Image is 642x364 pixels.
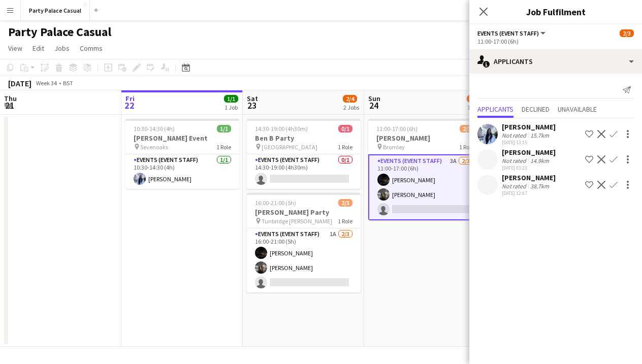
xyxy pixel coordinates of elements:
div: 1 Job [467,104,480,111]
a: Comms [76,42,107,55]
a: View [4,42,26,55]
div: [PERSON_NAME] [502,122,556,131]
div: [DATE] 03:23 [502,164,556,171]
div: 2 Jobs [343,104,359,111]
div: Not rated [502,131,528,139]
span: 1 Role [216,143,231,151]
h3: [PERSON_NAME] [368,134,482,143]
span: [GEOGRAPHIC_DATA] [262,143,317,151]
span: 1/1 [217,125,231,133]
div: [DATE] [8,78,31,88]
span: Sevenoaks [140,143,168,151]
span: Applicants [477,106,513,113]
span: 1 Role [338,217,352,225]
span: 1 Role [338,143,352,151]
app-card-role: Events (Event Staff)1A2/316:00-21:00 (5h)[PERSON_NAME][PERSON_NAME] [247,228,361,292]
span: 2/4 [343,95,357,103]
div: Not rated [502,157,528,164]
span: 2/3 [338,199,352,207]
a: Edit [28,42,48,55]
span: Events (Event Staff) [477,29,539,37]
span: 0/1 [338,125,352,133]
span: 10:30-14:30 (4h) [134,125,175,133]
div: 38.7km [528,182,551,190]
div: [DATE] 12:07 [502,190,556,196]
app-card-role: Events (Event Staff)1/110:30-14:30 (4h)[PERSON_NAME] [125,154,239,189]
span: Fri [125,94,135,103]
h3: [PERSON_NAME] Party [247,208,361,217]
span: 2/3 [620,29,634,37]
app-job-card: 16:00-21:00 (5h)2/3[PERSON_NAME] Party Tunbridge [PERSON_NAME]1 RoleEvents (Event Staff)1A2/316:0... [247,193,361,292]
app-job-card: 14:30-19:00 (4h30m)0/1Ben B Party [GEOGRAPHIC_DATA]1 RoleEvents (Event Staff)0/114:30-19:00 (4h30m) [247,119,361,189]
app-card-role: Events (Event Staff)0/114:30-19:00 (4h30m) [247,154,361,189]
span: Unavailable [558,106,597,113]
span: 1/1 [224,95,238,103]
span: 14:30-19:00 (4h30m) [255,125,308,133]
h1: Party Palace Casual [8,24,111,40]
span: Sun [368,94,380,103]
span: Bromley [383,143,405,151]
span: Declined [522,106,550,113]
span: Week 34 [34,79,59,87]
span: Edit [33,44,44,53]
div: BST [63,79,73,87]
span: 2/3 [460,125,474,133]
span: View [8,44,22,53]
span: 22 [124,100,135,111]
h3: Job Fulfilment [469,5,642,18]
span: 21 [3,100,17,111]
div: 1 Job [224,104,238,111]
span: 16:00-21:00 (5h) [255,199,296,207]
div: 14.9km [528,157,551,164]
span: Jobs [54,44,70,53]
a: Jobs [50,42,74,55]
div: 11:00-17:00 (6h) [477,38,634,45]
div: [PERSON_NAME] [502,148,556,157]
div: [DATE] 13:15 [502,139,556,146]
span: 2/3 [467,95,481,103]
span: 24 [367,100,380,111]
div: 15.7km [528,131,551,139]
button: Events (Event Staff) [477,29,547,37]
button: Party Palace Casual [21,1,90,20]
app-card-role: Events (Event Staff)3A2/311:00-17:00 (6h)[PERSON_NAME][PERSON_NAME] [368,154,482,220]
app-job-card: 10:30-14:30 (4h)1/1[PERSON_NAME] Event Sevenoaks1 RoleEvents (Event Staff)1/110:30-14:30 (4h)[PER... [125,119,239,189]
h3: [PERSON_NAME] Event [125,134,239,143]
app-job-card: 11:00-17:00 (6h)2/3[PERSON_NAME] Bromley1 RoleEvents (Event Staff)3A2/311:00-17:00 (6h)[PERSON_NA... [368,119,482,220]
div: Not rated [502,182,528,190]
div: [PERSON_NAME] [502,173,556,182]
span: Thu [4,94,17,103]
span: 23 [245,100,258,111]
span: Tunbridge [PERSON_NAME] [262,217,332,225]
div: Applicants [469,49,642,74]
span: Comms [80,44,103,53]
span: Sat [247,94,258,103]
span: 1 Role [459,143,474,151]
span: 11:00-17:00 (6h) [376,125,418,133]
h3: Ben B Party [247,134,361,143]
